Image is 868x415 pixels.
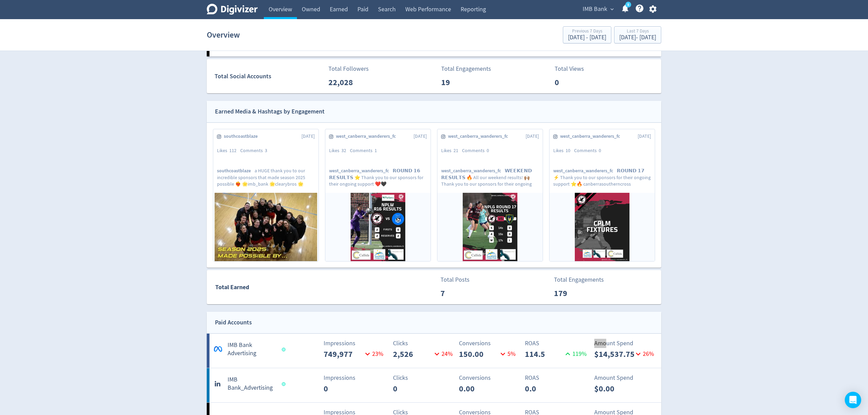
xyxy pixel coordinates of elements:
[459,373,521,383] p: Conversions
[525,339,587,348] p: ROAS
[265,147,267,153] span: 3
[525,373,587,383] p: ROAS
[282,348,288,351] span: Data last synced: 10 Aug 2025, 12:03pm (AEST)
[594,339,656,348] p: Amount Spend
[553,168,651,187] p: 𝗥𝗢𝗨𝗡𝗗 𝟭𝟳 ⚡️ Thank you to our sponsors for their ongoing support ⭐️🔥 canberrasoutherncross adhamip...
[301,133,315,140] span: [DATE]
[525,383,564,395] p: 0.0
[324,373,385,383] p: Impressions
[638,133,651,140] span: [DATE]
[550,129,655,261] a: west_canberra_wanderers_fc[DATE]Likes10Comments0west_canberra_wanderers_fc𝗥𝗢𝗨𝗡𝗗 𝟭𝟳 ⚡️ Thank you t...
[350,147,381,154] div: Comments
[217,147,240,154] div: Likes
[441,168,539,187] p: 𝗪𝗘𝗘𝗞𝗘𝗡𝗗 𝗥𝗘𝗦𝗨𝗟𝗧𝗦 🔥 All our weekend results! 🙌🏽 Thank you to our sponsors for their ongoing support...
[432,349,453,359] p: 24 %
[207,282,434,292] div: Total Earned
[329,168,393,174] span: west_canberra_wanderers_fc
[553,168,617,174] span: west_canberra_wanderers_fc
[375,147,377,153] span: 1
[594,348,634,360] p: $14,537.75
[217,168,255,174] span: southcoastblaze
[207,24,240,46] h1: Overview
[215,107,325,117] div: Earned Media & Hashtags by Engagement
[525,348,563,360] p: 114.5
[459,339,521,348] p: Conversions
[207,270,661,304] a: Total EarnedTotal Posts7Total Engagements179
[224,133,261,140] span: southcoastblaze
[583,4,607,15] span: IMB Bank
[441,147,462,154] div: Likes
[845,392,861,408] div: Open Intercom Messenger
[634,349,654,359] p: 26 %
[336,133,399,140] span: west_canberra_wanderers_fc
[441,168,505,174] span: west_canberra_wanderers_fc
[393,383,432,395] p: 0
[228,376,275,392] h5: IMB Bank_Advertising
[574,147,605,154] div: Comments
[555,76,594,89] p: 0
[329,168,427,187] p: 𝗥𝗢𝗨𝗡𝗗 𝟭𝟲 𝗥𝗘𝗦𝗨𝗟𝗧𝗦 ⭐️ Thank you to our sponsors for their ongoing support ❤️🖤 canberrasoutherncross...
[566,147,570,153] span: 10
[619,29,656,35] div: Last 7 Days
[498,349,516,359] p: 5 %
[554,275,604,284] p: Total Engagements
[580,4,615,15] button: IMB Bank
[341,147,346,153] span: 32
[554,287,593,299] p: 179
[459,348,498,360] p: 150.00
[325,129,431,261] a: west_canberra_wanderers_fc[DATE]Likes32Comments1west_canberra_wanderers_fc𝗥𝗢𝗨𝗡𝗗 𝟭𝟲 𝗥𝗘𝗦𝗨𝗟𝗧𝗦 ⭐️ Tha...
[393,348,432,360] p: 2,526
[568,35,606,41] div: [DATE] - [DATE]
[462,147,493,154] div: Comments
[217,168,315,187] p: a HUGE thank you to our incredible sponsors that made season 2025 possible ❤️‍🔥 🌟imb_bank 🌟cleary...
[594,383,634,395] p: $0.00
[568,29,606,35] div: Previous 7 Days
[215,318,252,327] div: Paid Accounts
[441,64,491,73] p: Total Engagements
[440,275,480,284] p: Total Posts
[329,147,350,154] div: Likes
[560,133,624,140] span: west_canberra_wanderers_fc
[627,2,629,7] text: 5
[213,129,318,261] a: southcoastblaze[DATE]Likes112Comments3southcoastblazea HUGE thank you to our incredible sponsors ...
[393,373,455,383] p: Clicks
[459,383,498,395] p: 0.00
[448,133,512,140] span: west_canberra_wanderers_fc
[619,35,656,41] div: [DATE] - [DATE]
[282,382,288,386] span: Data last synced: 10 Aug 2025, 8:01pm (AEST)
[487,147,489,153] span: 0
[437,129,543,261] a: west_canberra_wanderers_fc[DATE]Likes21Comments0west_canberra_wanderers_fc𝗪𝗘𝗘𝗞𝗘𝗡𝗗 𝗥𝗘𝗦𝗨𝗟𝗧𝗦 🔥 All o...
[599,147,601,153] span: 0
[207,368,661,402] a: IMB Bank_AdvertisingImpressions0Clicks0Conversions0.00ROAS0.0Amount Spend$0.00
[215,71,324,81] div: Total Social Accounts
[594,373,656,383] p: Amount Spend
[324,383,363,395] p: 0
[324,348,363,360] p: 749,977
[563,26,611,43] button: Previous 7 Days[DATE] - [DATE]
[413,133,427,140] span: [DATE]
[328,76,368,89] p: 22,028
[563,349,587,359] p: 119 %
[229,147,236,153] span: 112
[441,76,480,89] p: 19
[240,147,271,154] div: Comments
[214,379,222,387] svg: linkedin
[393,339,455,348] p: Clicks
[609,6,615,12] span: expand_more
[625,2,631,8] a: 5
[453,147,458,153] span: 21
[228,341,275,358] h5: IMB Bank Advertising
[207,334,661,368] a: *IMB Bank AdvertisingImpressions749,97723%Clicks2,52624%Conversions150.005%ROAS114.5119%Amount Sp...
[440,287,480,299] p: 7
[553,147,574,154] div: Likes
[526,133,539,140] span: [DATE]
[324,339,385,348] p: Impressions
[328,64,369,73] p: Total Followers
[614,26,661,43] button: Last 7 Days[DATE]- [DATE]
[555,64,594,73] p: Total Views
